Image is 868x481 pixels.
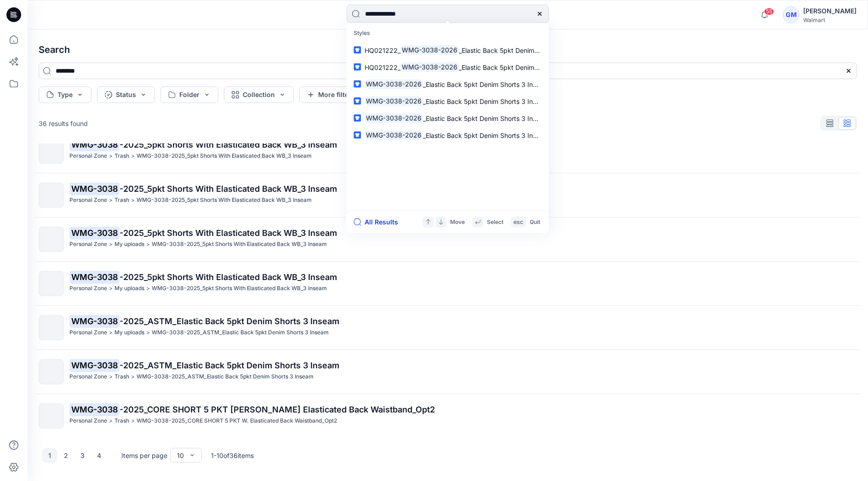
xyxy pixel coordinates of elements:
p: > [131,195,135,205]
p: Move [450,217,465,227]
p: Personal Zone [69,240,107,249]
button: 2 [59,448,74,463]
p: Personal Zone [69,416,107,426]
span: -2025_5pkt Shorts With Elasticated Back WB_3 Inseam [120,140,337,149]
p: Personal Zone [69,195,107,205]
a: WMG-3038-2026_Elastic Back 5pkt Denim Shorts 3 Inseam__ [348,126,547,143]
button: Status [97,86,155,103]
p: Personal Zone [69,328,107,338]
a: WMG-3038-2026_Elastic Back 5pkt Denim Shorts 3 Inseam - Cost Opt [348,92,547,109]
span: _Elastic Back 5pkt Denim Shorts 3 Inseam [459,63,585,71]
p: WMG-3038-2025_5pkt Shorts With Elasticated Back WB_3 Inseam [137,151,312,161]
p: > [146,328,150,338]
span: _Elastic Back 5pkt Denim Shorts 3 Inseam_ [423,114,552,122]
mark: WMG-3038 [69,182,120,195]
div: GM [783,6,799,23]
p: esc [514,217,523,227]
div: Walmart [803,17,857,23]
p: > [109,416,113,426]
span: 55 [764,8,774,15]
mark: WMG-3038 [69,359,120,372]
a: WMG-3038-2025_5pkt Shorts With Elasticated Back WB_3 InseamPersonal Zone>My uploads>WMG-3038-2025... [33,265,862,302]
p: Quit [530,217,540,227]
a: WMG-3038-2025_5pkt Shorts With Elasticated Back WB_3 InseamPersonal Zone>My uploads>WMG-3038-2025... [33,221,862,258]
p: Trash [114,151,129,161]
p: My uploads [114,240,144,249]
span: _Elastic Back 5pkt Denim Shorts 3 Inseam__ [423,131,554,139]
p: Personal Zone [69,151,107,161]
button: 3 [75,448,90,463]
p: > [109,240,113,249]
a: WMG-3038-2025_ASTM_Elastic Back 5pkt Denim Shorts 3 InseamPersonal Zone>My uploads>WMG-3038-2025_... [33,309,862,346]
mark: WMG-3038 [69,138,120,151]
a: WMG-3038-2025_ASTM_Elastic Back 5pkt Denim Shorts 3 InseamPersonal Zone>Trash>WMG-3038-2025_ASTM_... [33,354,862,390]
span: _Elastic Back 5pkt Denim Shorts 3 Inseam [459,46,585,54]
a: WMG-3038-2026_Elastic Back 5pkt Denim Shorts 3 Inseam_ [348,109,547,126]
p: Trash [114,195,129,205]
p: My uploads [114,284,144,293]
p: > [131,372,135,382]
span: -2025_CORE SHORT 5 PKT [PERSON_NAME] Elasticated Back Waistband_Opt2 [120,405,435,414]
button: Type [39,86,91,103]
mark: WMG-3038 [69,270,120,283]
span: _Elastic Back 5pkt Denim Shorts 3 Inseam - Cost Opt [423,97,582,105]
p: WMG-3038-2025_5pkt Shorts With Elasticated Back WB_3 Inseam [152,284,327,293]
p: Trash [114,372,129,382]
mark: WMG-3038-2026 [365,130,423,140]
button: 1 [42,448,57,463]
p: WMG-3038-2025_CORE SHORT 5 PKT W. Elasticated Back Waistband_Opt2 [137,416,337,426]
p: > [146,284,150,293]
p: > [131,151,135,161]
a: WMG-3038-2026_Elastic Back 5pkt Denim Shorts 3 Inseam [348,75,547,92]
a: HQ021222_WMG-3038-2026_Elastic Back 5pkt Denim Shorts 3 Inseam [348,41,547,58]
p: Select [487,217,503,227]
button: All Results [354,217,404,228]
mark: WMG-3038 [69,403,120,416]
mark: WMG-3038-2026 [400,62,459,72]
p: WMG-3038-2025_5pkt Shorts With Elasticated Back WB_3 Inseam [137,195,312,205]
span: HQ021222_ [365,46,400,54]
button: 4 [92,448,107,463]
p: Personal Zone [69,372,107,382]
a: WMG-3038-2025_5pkt Shorts With Elasticated Back WB_3 InseamPersonal Zone>Trash>WMG-3038-2025_5pkt... [33,177,862,213]
mark: WMG-3038-2026 [365,79,423,89]
p: Personal Zone [69,284,107,293]
a: WMG-3038-2025_CORE SHORT 5 PKT [PERSON_NAME] Elasticated Back Waistband_Opt2Personal Zone>Trash>W... [33,398,862,434]
p: > [109,195,113,205]
p: > [109,151,113,161]
button: Folder [160,86,218,103]
span: -2025_5pkt Shorts With Elasticated Back WB_3 Inseam [120,228,337,238]
span: _Elastic Back 5pkt Denim Shorts 3 Inseam [423,80,549,88]
span: -2025_ASTM_Elastic Back 5pkt Denim Shorts 3 Inseam [120,316,339,326]
span: -2025_5pkt Shorts With Elasticated Back WB_3 Inseam [120,184,337,194]
p: > [131,416,135,426]
mark: WMG-3038 [69,315,120,327]
p: > [146,240,150,249]
div: [PERSON_NAME] [803,6,857,17]
button: Collection [224,86,294,103]
p: WMG-3038-2025_5pkt Shorts With Elasticated Back WB_3 Inseam [152,240,327,249]
mark: WMG-3038-2026 [400,45,459,55]
span: -2025_ASTM_Elastic Back 5pkt Denim Shorts 3 Inseam [120,361,339,370]
p: Items per page [121,451,167,460]
p: Styles [348,25,547,42]
p: WMG-3038-2025_ASTM_Elastic Back 5pkt Denim Shorts 3 Inseam [152,328,329,338]
div: 10 [177,451,184,460]
p: My uploads [114,328,144,338]
p: Trash [114,416,129,426]
p: > [109,372,113,382]
h4: Search [31,37,864,63]
a: WMG-3038-2025_5pkt Shorts With Elasticated Back WB_3 InseamPersonal Zone>Trash>WMG-3038-2025_5pkt... [33,133,862,169]
mark: WMG-3038 [69,226,120,239]
p: > [109,328,113,338]
mark: WMG-3038-2026 [365,96,423,106]
p: > [109,284,113,293]
p: WMG-3038-2025_ASTM_Elastic Back 5pkt Denim Shorts 3 Inseam [137,372,314,382]
span: -2025_5pkt Shorts With Elasticated Back WB_3 Inseam [120,272,337,282]
p: 1 - 10 of 36 items [211,451,254,460]
mark: WMG-3038-2026 [365,113,423,123]
button: More filters [299,86,363,103]
a: HQ021222_WMG-3038-2026_Elastic Back 5pkt Denim Shorts 3 Inseam [348,58,547,75]
p: 36 results found [39,119,88,128]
